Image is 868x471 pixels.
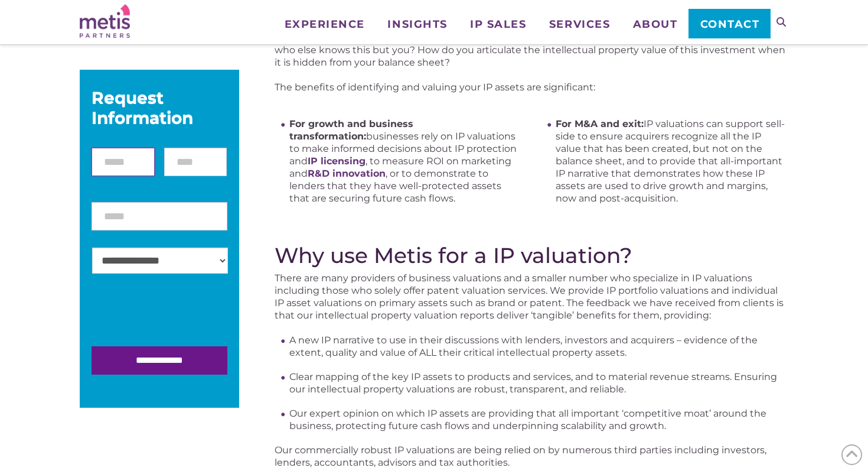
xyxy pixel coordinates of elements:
[289,334,788,359] li: A new IP narrative to use in their discussions with lenders, investors and acquirers – evidence o...
[470,19,526,30] span: IP Sales
[285,19,365,30] span: Experience
[92,87,227,128] div: Request Information
[549,19,610,30] span: Services
[556,118,644,129] strong: For M&A and exit:
[308,155,366,167] a: IP licensing
[841,444,862,465] span: Back to Top
[633,19,678,30] span: About
[275,243,788,268] h2: Why use Metis for a IP valuation?
[308,168,386,179] a: R&D innovation
[387,19,447,30] span: Insights
[275,81,788,93] p: The benefits of identifying and valuing your IP assets are significant:
[688,9,771,38] a: Contact
[92,291,271,337] iframe: reCAPTCHA
[700,19,760,30] span: Contact
[80,4,130,38] img: Metis Partners
[275,272,788,321] p: There are many providers of business valuations and a smaller number who specialize in IP valuati...
[289,118,413,142] strong: For growth and business transformation:
[275,444,788,469] p: Our commercially robust IP valuations are being relied on by numerous third parties including inv...
[556,118,788,204] li: IP valuations can support sell-side to ensure acquirers recognize all the IP value that has been ...
[289,407,788,432] li: Our expert opinion on which IP assets are providing that all important ‘competitive moat’ around ...
[289,118,522,204] li: businesses rely on IP valuations to make informed decisions about IP protection and , to measure ...
[289,371,788,395] li: Clear mapping of the key IP assets to products and services, and to material revenue streams. Ens...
